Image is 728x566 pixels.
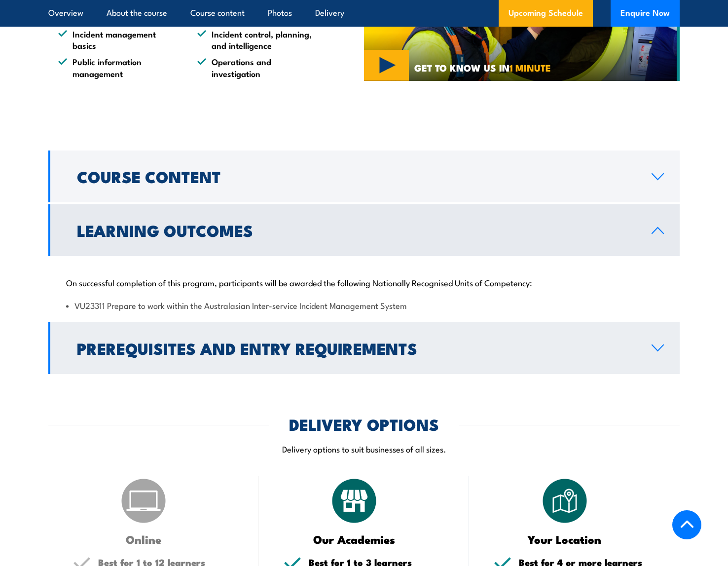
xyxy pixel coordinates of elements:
h2: DELIVERY OPTIONS [289,417,439,431]
h3: Our Academies [284,533,425,545]
li: Incident control, planning, and intelligence [197,28,319,51]
h3: Online [73,533,215,545]
h2: Course Content [77,169,636,183]
li: Public information management [58,56,180,79]
li: Incident management basics [58,28,180,51]
p: Delivery options to suit businesses of all sizes. [48,443,680,454]
a: Learning Outcomes [48,204,680,256]
strong: 1 MINUTE [510,60,551,75]
li: VU23311 Prepare to work within the Australasian Inter-service Incident Management System [66,300,662,311]
h2: Prerequisites and Entry Requirements [77,341,636,355]
span: GET TO KNOW US IN [414,63,551,72]
p: On successful completion of this program, participants will be awarded the following Nationally R... [66,277,662,287]
a: Course Content [48,151,680,202]
a: Prerequisites and Entry Requirements [48,322,680,374]
li: Operations and investigation [197,56,319,79]
h2: Learning Outcomes [77,223,636,237]
h3: Your Location [494,533,635,545]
